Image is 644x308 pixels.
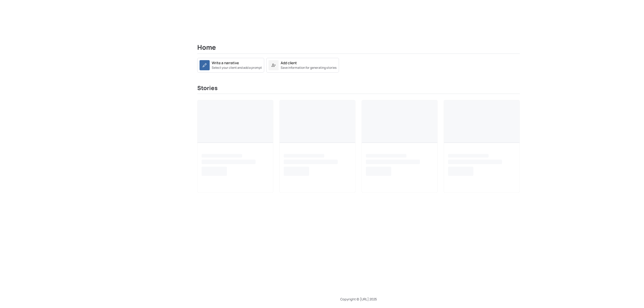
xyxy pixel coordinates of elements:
[340,297,377,301] span: Copyright © [URL] 2025
[266,58,339,73] a: Add clientSave information for generating stories
[197,44,520,54] h2: Home
[281,65,337,70] small: Save information for generating stories
[197,85,520,94] h3: Stories
[197,58,264,73] a: Write a narrativeSelect your client and add a prompt
[212,65,262,70] small: Select your client and add a prompt
[197,62,264,67] a: Write a narrativeSelect your client and add a prompt
[266,62,339,67] a: Add clientSave information for generating stories
[281,60,297,65] div: Add client
[212,60,239,65] div: Write a narrative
